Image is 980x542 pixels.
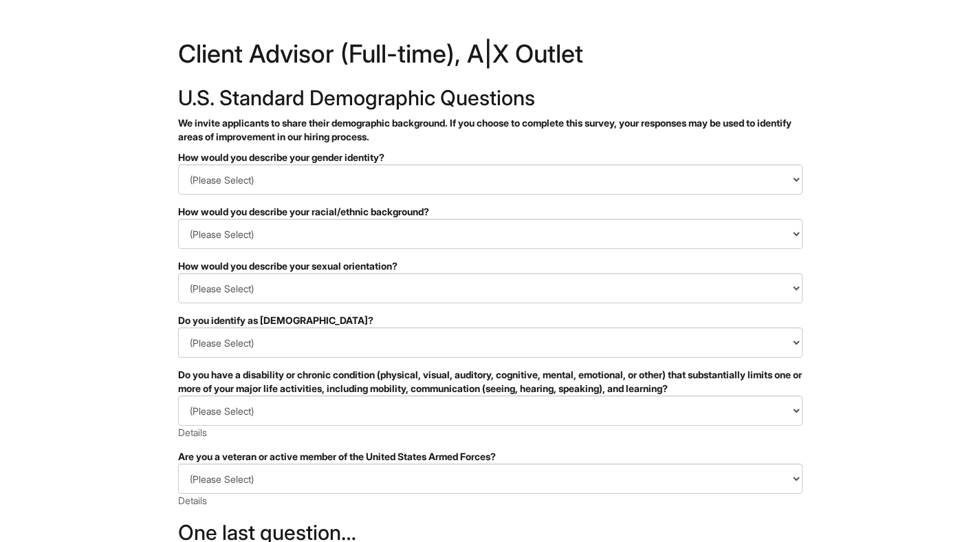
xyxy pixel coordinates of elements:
[178,205,803,219] div: How would you describe your racial/ethnic background?
[178,41,803,73] h1: Client Advisor (Full-time), A|X Outlet
[178,314,803,327] div: Do you identify as [DEMOGRAPHIC_DATA]?
[178,151,803,164] div: How would you describe your gender identity?
[178,395,803,426] select: Do you have a disability or chronic condition (physical, visual, auditory, cognitive, mental, emo...
[178,259,803,273] div: How would you describe your sexual orientation?
[178,219,803,249] select: How would you describe your racial/ethnic background?
[178,495,207,506] a: Details
[178,327,803,358] select: Do you identify as transgender?
[178,164,803,195] select: How would you describe your gender identity?
[178,464,803,494] select: Are you a veteran or active member of the United States Armed Forces?
[178,87,803,109] h2: U.S. Standard Demographic Questions
[178,426,207,438] a: Details
[178,368,803,395] div: Do you have a disability or chronic condition (physical, visual, auditory, cognitive, mental, emo...
[178,273,803,303] select: How would you describe your sexual orientation?
[178,450,803,464] div: Are you a veteran or active member of the United States Armed Forces?
[178,116,803,144] p: We invite applicants to share their demographic background. If you choose to complete this survey...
